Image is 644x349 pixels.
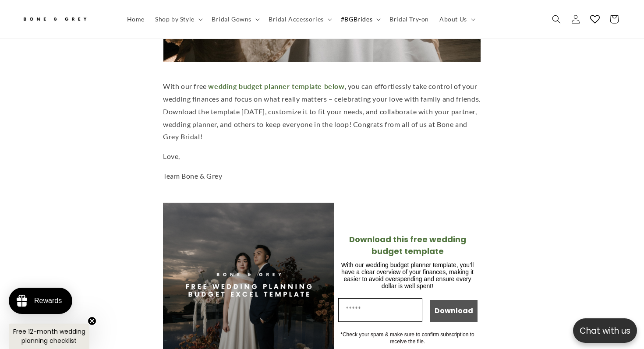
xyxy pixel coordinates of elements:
span: Bridal Gowns [212,15,251,23]
a: Bridal Try-on [384,10,434,28]
span: About Us [439,15,467,23]
span: , you can effortlessly take control of your wedding finances and focus on what really matters – c... [163,82,481,141]
summary: #BGBrides [336,10,384,28]
strong: wedding budget planner template below [208,82,344,90]
span: Bridal Try-on [389,15,429,23]
span: With our wedding budget planner template, you’ll have a clear overview of your finances, making i... [341,261,474,289]
summary: Bridal Accessories [263,10,336,28]
span: *Check your spam & make sure to confirm subscription to receive the file. [340,331,474,345]
img: Bone and Grey Bridal [22,12,88,27]
input: Email [338,298,422,322]
span: Free 12-month wedding planning checklist [13,327,85,345]
button: Download [430,300,478,322]
a: Bone and Grey Bridal [19,9,113,30]
summary: Shop by Style [150,10,206,28]
button: Close teaser [88,317,96,325]
span: Shop by Style [155,15,195,23]
p: Love, [163,150,481,163]
a: Home [122,10,150,28]
button: Open chatbox [573,318,637,343]
span: #BGBrides [341,15,372,23]
span: With our free [163,82,207,90]
div: Rewards [34,297,62,305]
span: Home [127,15,145,23]
p: Chat with us [573,324,637,337]
span: Download this free wedding budget template [349,234,466,257]
span: Bridal Accessories [269,15,324,23]
summary: Bridal Gowns [206,10,263,28]
summary: About Us [434,10,479,28]
summary: Search [547,10,566,29]
div: Free 12-month wedding planning checklistClose teaser [9,324,89,349]
p: Team Bone & Grey [163,170,481,183]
